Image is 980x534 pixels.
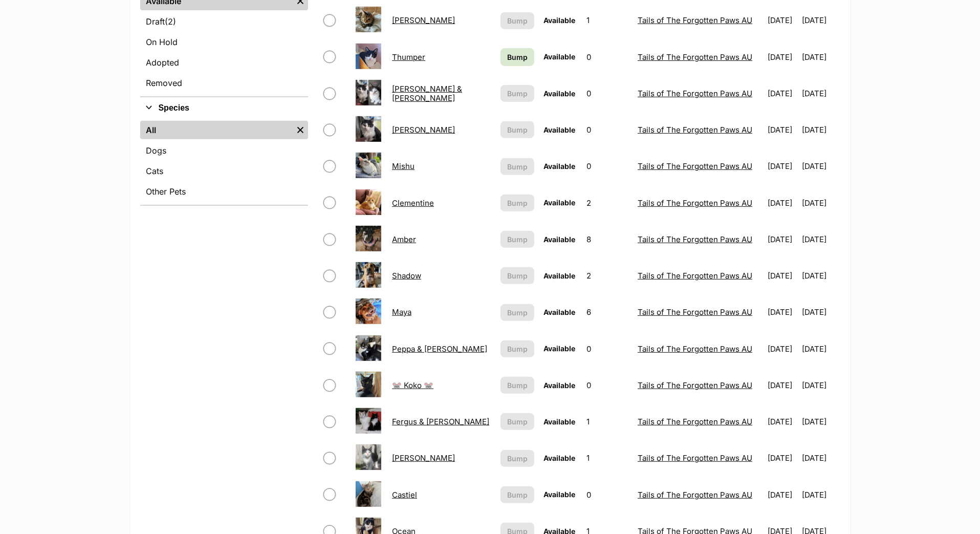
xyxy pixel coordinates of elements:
[638,125,752,135] a: Tails of The Forgotten Paws AU
[764,222,801,257] td: [DATE]
[500,231,534,248] button: Bump
[140,119,308,205] div: Species
[543,308,575,316] span: Available
[582,222,633,257] td: 8
[392,15,455,25] a: [PERSON_NAME]
[802,112,839,147] td: [DATE]
[802,258,839,293] td: [DATE]
[638,52,752,62] a: Tails of The Forgotten Paws AU
[764,294,801,330] td: [DATE]
[392,307,411,317] a: Maya
[638,271,752,281] a: Tails of The Forgotten Paws AU
[543,344,575,353] span: Available
[507,307,528,318] span: Bump
[638,15,752,25] a: Tails of The Forgotten Paws AU
[764,331,801,367] td: [DATE]
[392,234,416,244] a: Amber
[543,16,575,25] span: Available
[507,234,528,245] span: Bump
[507,198,528,208] span: Bump
[638,198,752,208] a: Tails of The Forgotten Paws AU
[140,12,308,31] a: Draft
[500,48,534,66] a: Bump
[543,271,575,280] span: Available
[392,417,489,426] a: Fergus & [PERSON_NAME]
[543,417,575,426] span: Available
[500,12,534,29] button: Bump
[582,477,633,512] td: 0
[764,3,801,38] td: [DATE]
[500,450,534,467] button: Bump
[392,52,425,62] a: Thumper
[507,52,528,62] span: Bump
[140,53,308,72] a: Adopted
[500,486,534,503] button: Bump
[582,294,633,330] td: 6
[500,195,534,211] button: Bump
[802,404,839,439] td: [DATE]
[802,3,839,38] td: [DATE]
[582,3,633,38] td: 1
[638,344,752,354] a: Tails of The Forgotten Paws AU
[293,121,308,139] a: Remove filter
[638,89,752,98] a: Tails of The Forgotten Paws AU
[392,198,434,208] a: Clementine
[802,185,839,221] td: [DATE]
[638,307,752,317] a: Tails of The Forgotten Paws AU
[582,258,633,293] td: 2
[500,304,534,321] button: Bump
[140,74,308,92] a: Removed
[500,413,534,430] button: Bump
[802,331,839,367] td: [DATE]
[543,52,575,61] span: Available
[638,234,752,244] a: Tails of The Forgotten Paws AU
[507,88,528,99] span: Bump
[582,39,633,75] td: 0
[392,380,433,390] a: 🐭 Koko 🐭
[392,490,417,500] a: Castiel
[802,222,839,257] td: [DATE]
[582,404,633,439] td: 1
[764,39,801,75] td: [DATE]
[500,158,534,175] button: Bump
[582,148,633,184] td: 0
[507,380,528,391] span: Bump
[764,477,801,512] td: [DATE]
[764,404,801,439] td: [DATE]
[140,33,308,51] a: On Hold
[802,39,839,75] td: [DATE]
[802,76,839,111] td: [DATE]
[507,15,528,26] span: Bump
[764,112,801,147] td: [DATE]
[140,182,308,201] a: Other Pets
[543,162,575,170] span: Available
[638,453,752,463] a: Tails of The Forgotten Paws AU
[507,489,528,500] span: Bump
[392,125,455,135] a: [PERSON_NAME]
[638,161,752,171] a: Tails of The Forgotten Paws AU
[543,198,575,207] span: Available
[764,76,801,111] td: [DATE]
[764,368,801,403] td: [DATE]
[140,101,308,115] button: Species
[500,340,534,357] button: Bump
[802,294,839,330] td: [DATE]
[500,267,534,284] button: Bump
[582,368,633,403] td: 0
[140,121,293,139] a: All
[500,85,534,102] button: Bump
[507,344,528,354] span: Bump
[582,76,633,111] td: 0
[543,125,575,134] span: Available
[392,453,455,463] a: [PERSON_NAME]
[392,271,421,281] a: Shadow
[764,440,801,476] td: [DATE]
[764,148,801,184] td: [DATE]
[507,453,528,464] span: Bump
[140,141,308,160] a: Dogs
[392,344,487,354] a: Peppa & [PERSON_NAME]
[638,490,752,500] a: Tails of The Forgotten Paws AU
[802,440,839,476] td: [DATE]
[507,161,528,172] span: Bump
[507,124,528,135] span: Bump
